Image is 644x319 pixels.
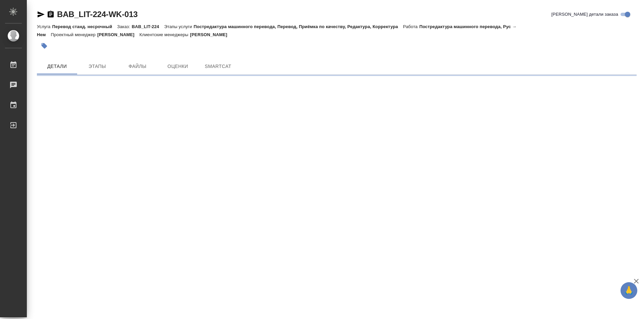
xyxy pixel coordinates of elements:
p: Клиентские менеджеры [140,32,190,37]
span: 🙏 [623,284,635,298]
span: Детали [41,62,73,71]
p: Перевод станд. несрочный [52,24,117,29]
p: BAB_LIT-224 [132,24,164,29]
button: Скопировать ссылку для ЯМессенджера [37,10,45,18]
button: Скопировать ссылку [47,10,55,18]
button: Добавить тэг [37,38,52,53]
span: Файлы [121,62,154,71]
p: Этапы услуги [164,24,194,29]
p: [PERSON_NAME] [97,32,140,37]
p: Работа [403,24,420,29]
span: Этапы [81,62,113,71]
button: 🙏 [621,282,637,299]
p: [PERSON_NAME] [190,32,232,37]
p: Заказ: [117,24,131,29]
p: Услуга [37,24,52,29]
span: [PERSON_NAME] детали заказа [551,11,618,18]
p: Постредактура машинного перевода, Перевод, Приёмка по качеству, Редактура, Корректура [194,24,403,29]
span: Оценки [162,62,194,71]
span: SmartCat [202,62,234,71]
a: BAB_LIT-224-WK-013 [57,10,138,19]
p: Проектный менеджер [51,32,97,37]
